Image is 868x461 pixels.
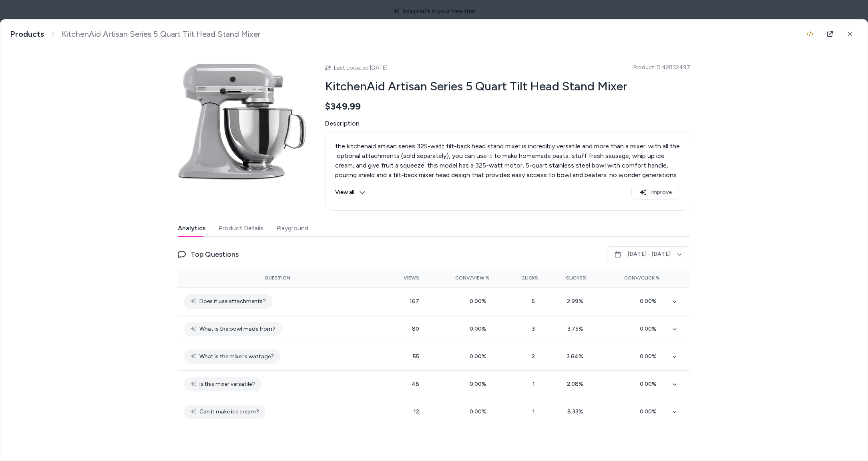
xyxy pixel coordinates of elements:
[334,64,388,71] span: Last updated [DATE]
[470,298,490,305] span: 0.00 %
[10,29,260,39] nav: breadcrumb
[567,381,587,387] span: 2.08 %
[567,298,587,305] span: 2.99 %
[567,325,587,332] span: 3.75 %
[521,275,538,281] span: Clicks
[413,353,419,360] span: 55
[265,275,290,281] span: Question
[199,407,259,417] span: Can it make ice cream?
[640,353,660,360] span: 0.00 %
[412,325,419,332] span: 80
[640,408,660,415] span: 0.00 %
[567,408,587,415] span: 8.33 %
[178,58,306,186] img: KitchenAid-Artisan-Series-5-Quart-Tilt-Head-Stand-Mixer.jpg
[566,275,587,281] span: Clicks%
[62,29,260,39] span: KitchenAid Artisan Series 5 Quart Tilt Head Stand Mixer
[633,64,690,72] span: Product ID: 42832497
[276,220,308,236] button: Playground
[325,100,361,112] span: $349.99
[199,324,275,334] span: What is the bowl made from?
[470,353,490,360] span: 0.00 %
[191,249,239,260] span: Top Questions
[432,271,490,284] button: Conv/View %
[532,408,538,415] span: 1
[640,325,660,332] span: 0.00 %
[335,142,680,190] p: the kitchenaid artisan series 325-watt tilt-back head stand mixer is incredibly versatile and mor...
[178,220,206,236] button: Analytics
[10,29,44,39] a: Products
[624,275,660,281] span: Conv/Click %
[532,353,538,360] span: 2
[470,381,490,387] span: 0.00 %
[631,185,680,200] button: Improve
[532,298,538,305] span: 5
[502,271,538,284] button: Clicks
[532,381,538,387] span: 1
[410,298,419,305] span: 167
[199,352,274,361] span: What is the mixer's wattage?
[404,275,419,281] span: Views
[640,381,660,387] span: 0.00 %
[384,271,419,284] button: Views
[455,275,490,281] span: Conv/View %
[606,246,690,262] button: [DATE] - [DATE]
[412,381,419,387] span: 48
[532,325,538,332] span: 3
[325,79,690,94] h2: KitchenAid Artisan Series 5 Quart Tilt Head Stand Mixer
[470,325,490,332] span: 0.00 %
[219,220,263,236] button: Product Details
[199,379,255,389] span: Is this mixer versatile?
[640,298,660,305] span: 0.00 %
[470,408,490,415] span: 0.00 %
[325,119,690,128] span: Description
[567,353,587,360] span: 3.64 %
[599,271,660,284] button: Conv/Click %
[335,185,366,200] button: View all
[265,271,290,284] button: Question
[551,271,587,284] button: Clicks%
[414,408,419,415] span: 12
[199,297,266,306] span: Does it use attachments?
